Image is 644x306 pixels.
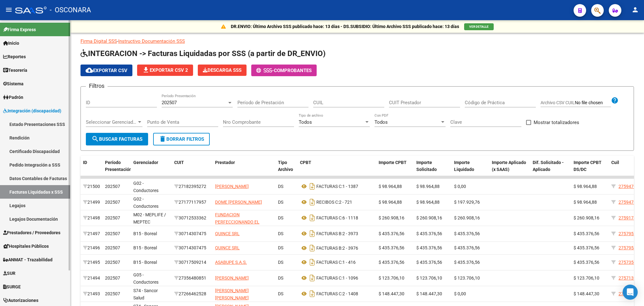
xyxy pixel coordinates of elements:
div: 21497 [83,230,100,237]
span: Borrar Filtros [159,136,204,142]
div: 30717509214 [174,259,210,266]
div: 2 - 721 [300,197,374,207]
span: DS [278,184,283,189]
p: DR.ENVIO: Último Archivo SSS publicado hace: 13 días - DS.SUBSIDIO: Último Archivo SSS publicado ... [231,23,459,30]
i: Descargar documento [308,243,316,253]
mat-icon: person [631,6,639,14]
span: 202507 [105,291,120,296]
span: Mostrar totalizadores [534,119,579,126]
span: Padrón [3,94,23,101]
span: $ 435.376,56 [379,260,404,265]
span: FACTURAS C: [316,215,342,220]
span: $ 435.376,56 [416,260,442,265]
span: Período Presentación [105,160,132,172]
span: Buscar Facturas [92,136,142,142]
i: Descargar documento [308,181,316,191]
span: RECIBOS C: [316,200,339,205]
span: $ 435.376,56 [454,245,480,250]
span: Importe Solicitado [416,160,437,172]
i: Descargar documento [308,289,316,299]
span: Gerenciador [133,160,158,165]
div: 1 - 416 [300,257,374,267]
span: Tesorería [3,67,27,74]
span: 202507 [105,245,120,250]
span: VER DETALLE [469,25,489,28]
span: $ 123.706,10 [454,275,480,280]
datatable-header-cell: Importe Liquidado [452,156,489,184]
mat-icon: search [92,135,99,143]
div: 30714307475 [174,230,210,237]
span: $ 123.706,10 [416,275,442,280]
span: $ 98.964,88 [416,184,440,189]
span: $ 435.376,56 [454,260,480,265]
span: $ 123.706,10 [379,275,404,280]
mat-icon: cloud_download [86,66,93,74]
button: Exportar CSV [80,65,132,76]
button: -Comprobantes [251,65,317,76]
span: G02 - Conductores Navales Central [133,196,164,216]
span: ASABUPE S.A.S. [215,260,247,265]
div: 30712533362 [174,214,210,222]
span: SUR [3,270,15,277]
span: FACTURAS C: [316,260,342,265]
div: 21493 [83,290,100,297]
span: B15 - Boreal [133,231,157,236]
datatable-header-cell: CUIT [172,156,213,184]
mat-icon: menu [5,6,13,14]
span: ANMAT - Trazabilidad [3,256,53,263]
span: $ 435.376,56 [454,231,480,236]
div: 2 - 3973 [300,229,374,239]
span: $ 260.908,16 [574,215,599,220]
div: 2 - 1408 [300,289,374,299]
div: 21495 [83,259,100,266]
span: $ 148.447,30 [574,291,599,296]
button: Descarga SSS [198,65,247,76]
span: Importe CPBT DS/DC [574,160,602,172]
span: Prestador [215,160,235,165]
span: Descarga SSS [203,67,241,73]
span: $ 435.376,56 [574,245,599,250]
span: FACTURAS C: [316,291,342,296]
span: Archivo CSV CUIL [541,100,575,105]
div: 21499 [83,199,100,206]
span: QUINCE SRL [215,245,240,250]
span: FACTURAS C: [316,275,342,280]
span: Importe Aplicado (x SAAS) [492,160,526,172]
span: G05 - Conductores Navales Rosario [133,272,165,292]
i: Descargar documento [308,197,316,207]
datatable-header-cell: Importe Aplicado (x SAAS) [489,156,530,184]
datatable-header-cell: Gerenciador [131,156,172,184]
span: $ 260.908,16 [454,215,480,220]
span: DOME [PERSON_NAME] [215,200,262,205]
datatable-header-cell: Tipo Archivo [275,156,297,184]
div: 21498 [83,214,100,222]
span: Autorizaciones [3,297,38,304]
span: Hospitales Públicos [3,243,49,250]
span: DS [278,275,283,280]
span: DS [278,291,283,296]
span: [PERSON_NAME] [215,184,249,189]
span: DS [278,231,283,236]
span: 202507 [105,260,120,265]
datatable-header-cell: Importe Solicitado [414,156,452,184]
span: B15 - Boreal [133,245,157,250]
div: 30714307475 [174,244,210,252]
span: S74 - Sancor Salud [133,288,158,300]
span: $ 260.908,16 [379,215,404,220]
span: $ 98.964,88 [574,184,597,189]
datatable-header-cell: Dif. Solicitado - Aplicado [530,156,571,184]
span: Exportar CSV 2 [142,67,188,73]
span: 202507 [105,200,120,205]
span: 202507 [162,100,177,105]
span: - [256,68,274,73]
datatable-header-cell: Importe CPBT [376,156,414,184]
span: M02 - MEPLIFE / MEPTEC [133,212,166,224]
div: 6 - 1118 [300,213,374,223]
div: 21494 [83,275,100,282]
span: $ 123.706,10 [574,275,599,280]
i: Descargar documento [308,213,316,223]
span: FUNDACION PERFECCIONANDO EL NORDESTE ARGENTINO [215,212,263,232]
span: $ 0,00 [454,184,466,189]
span: $ 148.447,30 [416,291,442,296]
button: Borrar Filtros [153,133,210,145]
